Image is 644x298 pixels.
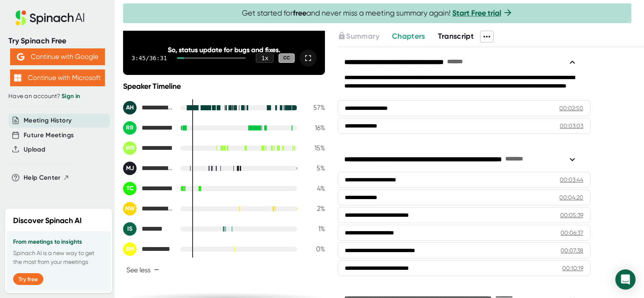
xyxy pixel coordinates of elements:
[24,173,61,183] span: Help Center
[304,144,325,152] div: 15 %
[293,8,306,18] b: free
[143,46,305,54] div: So, status update for bugs and fixes.
[304,245,325,253] div: 0 %
[13,215,82,226] h2: Discover Spinach AI
[392,31,425,42] button: Chapters
[123,242,137,256] div: BM
[304,205,325,213] div: 2 %
[123,222,137,236] div: IS
[304,225,325,233] div: 1 %
[438,32,474,41] span: Transcript
[17,53,24,61] img: Aehbyd4JwY73AAAAAElFTkSuQmCC
[123,202,174,216] div: Nicole Williams
[123,182,137,195] div: TC
[154,266,159,273] span: −
[10,69,105,86] button: Continue with Microsoft
[131,55,167,61] div: 3:45 / 36:31
[13,239,104,245] h3: From meetings to insights
[62,93,80,100] a: Sign in
[346,32,379,41] span: Summary
[24,145,45,154] button: Upload
[560,211,583,219] div: 00:05:39
[123,101,137,114] div: AH
[392,32,425,41] span: Chapters
[8,36,106,46] div: Try Spinach Free
[338,31,392,43] div: Upgrade to access
[256,53,274,63] div: 1 x
[615,269,636,290] div: Open Intercom Messenger
[13,249,104,266] p: Spinach AI is a new way to get the most from your meetings
[304,184,325,192] div: 4 %
[338,31,379,42] button: Summary
[561,246,583,255] div: 00:07:38
[13,273,43,285] button: Try free
[123,141,137,155] div: WR
[559,104,583,112] div: 00:02:50
[123,182,174,195] div: Tony Clayton
[562,264,583,272] div: 00:10:19
[279,53,295,63] div: CC
[123,162,137,175] div: MJ
[10,48,105,65] button: Continue with Google
[561,229,583,237] div: 00:06:37
[24,116,72,125] button: Meeting History
[123,141,174,155] div: William Rich
[304,124,325,132] div: 16 %
[242,8,513,18] span: Get started for and never miss a meeting summary again!
[123,121,174,135] div: Rich Ramsell
[123,101,174,114] div: Abby Henninger
[123,263,163,277] button: See less−
[123,162,174,175] div: MaryAnne Jones
[123,242,174,256] div: Brad Markel
[123,121,137,135] div: RR
[24,130,74,140] button: Future Meetings
[123,222,174,236] div: Ian Sapp
[24,173,70,183] button: Help Center
[559,193,583,202] div: 00:04:20
[304,164,325,172] div: 5 %
[560,176,583,184] div: 00:03:44
[123,202,137,216] div: NW
[304,104,325,112] div: 57 %
[123,82,325,91] div: Speaker Timeline
[438,31,474,42] button: Transcript
[560,122,583,130] div: 00:03:03
[8,93,106,100] div: Have an account?
[452,8,501,18] a: Start Free trial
